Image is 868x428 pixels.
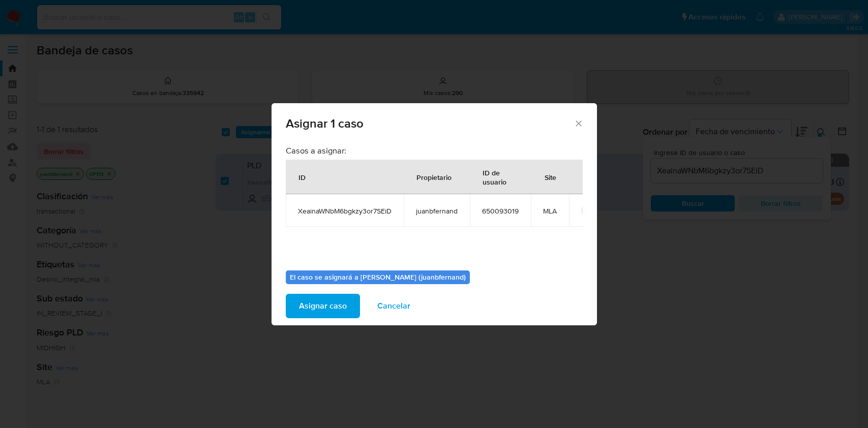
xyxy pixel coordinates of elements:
div: ID de usuario [470,160,530,194]
span: MLA [543,206,557,216]
span: XeainaWNbM6bgkzy3or7SEiD [298,206,392,216]
span: juanbfernand [416,206,458,216]
b: El caso se asignará a [PERSON_NAME] (juanbfernand) [290,272,466,282]
div: ID [286,165,318,189]
span: 650093019 [482,206,519,216]
span: Asignar 1 caso [286,117,574,130]
button: Asignar caso [286,294,360,318]
button: icon-button [581,204,593,217]
div: Propietario [404,165,464,189]
span: Cancelar [377,295,410,317]
div: Site [532,165,568,189]
span: Asignar caso [299,295,347,317]
button: Cerrar ventana [574,118,583,128]
div: assign-modal [272,103,597,325]
h3: Casos a asignar: [286,145,583,156]
button: Cancelar [364,294,424,318]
